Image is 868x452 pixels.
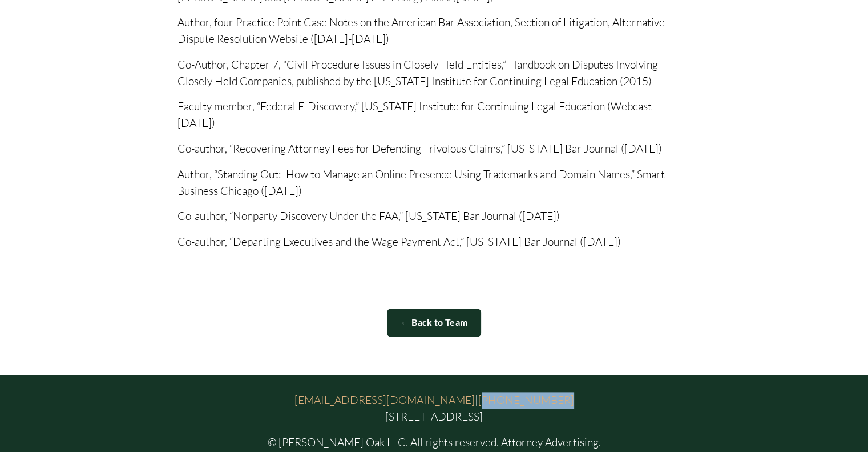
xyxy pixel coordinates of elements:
p: Co-author, “Recovering Attorney Fees for Defending Frivolous Claims,” [US_STATE] Bar Journal ([DA... [177,141,691,157]
p: Co-Author, Chapter 7, “Civil Procedure Issues in Closely Held Entities,” Handbook on Disputes Inv... [177,57,691,90]
a: [EMAIL_ADDRESS][DOMAIN_NAME] [294,392,475,409]
p: Faculty member, “Federal E-Discovery,” [US_STATE] Institute for Continuing Legal Education (Webca... [177,98,691,131]
p: Author, “Standing Out: How to Manage an Online Presence Using Trademarks and Domain Names,” Smart... [177,166,691,199]
p: Co-author, “Nonparty Discovery Under the FAA,” [US_STATE] Bar Journal ([DATE]) [177,208,691,225]
p: | [STREET_ADDRESS] [92,392,777,425]
a: ← Back to Team [387,309,482,337]
p: Co-author, “Departing Executives and the Wage Payment Act,” [US_STATE] Bar Journal ([DATE]) [177,234,691,250]
p: © [PERSON_NAME] Oak LLC. All rights reserved. Attorney Advertising. [92,434,777,451]
a: [PHONE_NUMBER] [478,392,574,409]
p: Author, four Practice Point Case Notes on the American Bar Association, Section of Litigation, Al... [177,14,691,47]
